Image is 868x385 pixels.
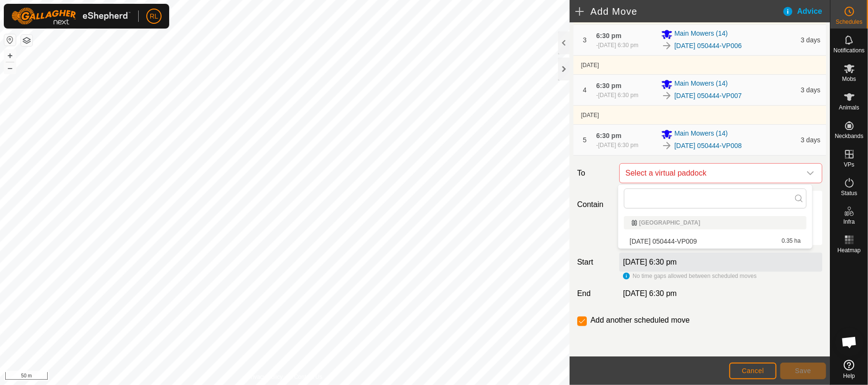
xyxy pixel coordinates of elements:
[837,247,861,253] span: Heatmap
[4,62,16,74] button: –
[596,82,622,89] span: 6:30 pm
[835,328,864,356] a: Open chat
[247,373,283,381] a: Privacy Policy
[4,34,16,46] button: Reset Map
[661,40,673,51] img: To
[11,8,131,25] img: Gallagher Logo
[596,132,622,139] span: 6:30 pm
[795,367,811,375] span: Save
[782,6,830,17] div: Advice
[836,19,862,25] span: Schedules
[618,212,812,248] ul: Option List
[742,367,764,375] span: Cancel
[801,86,820,94] span: 3 days
[596,91,638,99] div: -
[801,164,820,183] div: dropdown trigger
[575,6,782,17] h2: Add Move
[623,258,677,266] label: [DATE] 6:30 pm
[598,92,638,99] span: [DATE] 6:30 pm
[843,219,855,225] span: Infra
[842,76,856,82] span: Mobs
[841,190,857,196] span: Status
[780,363,826,379] button: Save
[583,36,587,44] span: 3
[630,238,697,245] span: [DATE] 050444-VP009
[596,41,638,49] div: -
[596,141,638,149] div: -
[782,238,801,245] span: 0.35 ha
[661,140,673,151] img: To
[830,356,868,383] a: Help
[624,234,807,248] li: 2025-08-12 050444-VP009
[4,50,16,61] button: +
[583,86,587,94] span: 4
[583,136,587,144] span: 5
[581,62,599,69] span: [DATE]
[674,91,742,101] a: [DATE] 050444-VP007
[835,133,863,139] span: Neckbands
[801,136,820,144] span: 3 days
[674,79,728,90] span: Main Mowers (14)
[573,163,615,183] label: To
[622,164,801,183] span: Select a virtual paddock
[839,105,859,110] span: Animals
[801,36,820,44] span: 3 days
[573,199,615,210] label: Contain
[573,288,615,299] label: End
[674,29,728,40] span: Main Mowers (14)
[573,257,615,268] label: Start
[674,128,728,140] span: Main Mowers (14)
[674,41,742,51] a: [DATE] 050444-VP006
[632,220,799,226] div: [GEOGRAPHIC_DATA]
[729,363,776,379] button: Cancel
[844,162,854,168] span: VPs
[591,316,690,324] label: Add another scheduled move
[598,42,638,49] span: [DATE] 6:30 pm
[674,141,742,151] a: [DATE] 050444-VP008
[598,142,638,148] span: [DATE] 6:30 pm
[294,373,322,381] a: Contact Us
[150,11,158,21] span: RL
[633,273,756,279] span: No time gaps allowed between scheduled moves
[834,48,865,53] span: Notifications
[843,373,855,379] span: Help
[21,35,32,46] button: Map Layers
[596,32,622,39] span: 6:30 pm
[581,112,599,118] span: [DATE]
[661,90,673,101] img: To
[623,289,677,297] span: [DATE] 6:30 pm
